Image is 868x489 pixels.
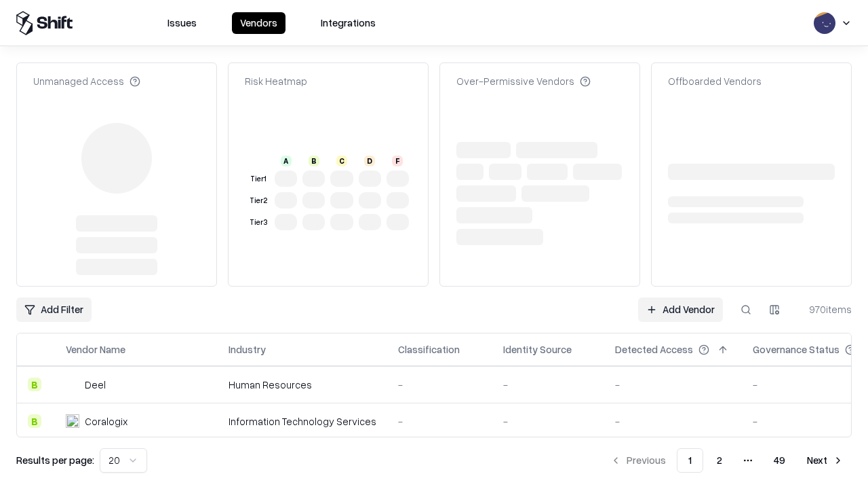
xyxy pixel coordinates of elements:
div: - [398,414,481,429]
div: B [28,378,41,391]
div: C [336,156,347,166]
div: A [281,156,292,166]
img: Coralogix [66,414,79,428]
div: Information Technology Services [229,414,376,429]
div: Tier 3 [248,217,269,228]
div: Human Resources [229,378,376,392]
div: B [309,156,319,166]
div: Risk Heatmap [245,74,307,88]
p: Results per page: [16,453,94,467]
div: Unmanaged Access [33,74,140,88]
button: 2 [706,448,733,473]
div: Offboarded Vendors [668,74,762,88]
button: Integrations [313,12,384,34]
div: Detected Access [615,342,693,357]
div: Over-Permissive Vendors [456,74,591,88]
div: B [28,414,41,428]
div: Vendor Name [66,342,125,357]
div: - [398,378,481,392]
button: Next [799,448,852,473]
div: Classification [398,342,460,357]
div: F [392,156,403,166]
div: - [503,414,593,429]
button: 1 [677,448,703,473]
div: - [503,378,593,392]
div: Industry [229,342,266,357]
div: Coralogix [85,414,127,429]
div: - [615,378,731,392]
img: Deel [66,378,79,391]
button: Vendors [232,12,285,34]
div: Tier 2 [248,195,269,206]
button: Issues [159,12,205,34]
div: Identity Source [503,342,572,357]
nav: pagination [602,448,852,473]
div: - [615,414,731,429]
div: Deel [85,378,106,392]
div: Governance Status [753,342,840,357]
a: Add Vendor [638,297,723,322]
button: Add Filter [16,297,92,322]
button: 49 [763,448,796,473]
div: 970 items [797,302,852,316]
div: Tier 1 [248,173,269,185]
div: D [364,156,375,166]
